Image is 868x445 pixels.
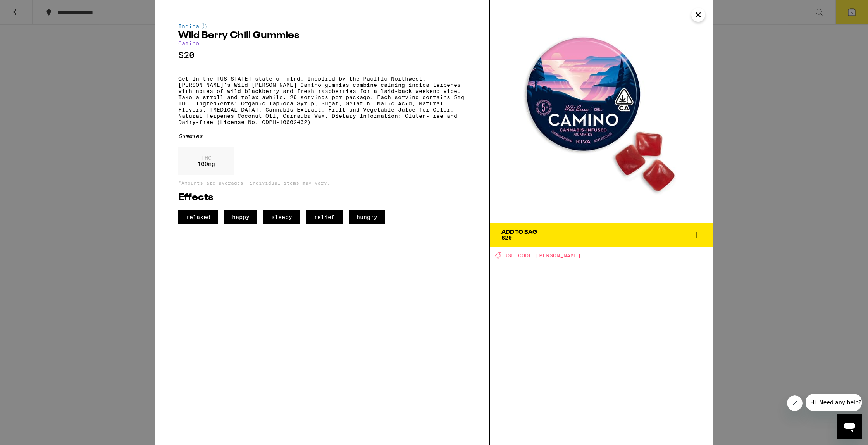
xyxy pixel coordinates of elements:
iframe: Message from company [806,394,862,411]
span: USE CODE [PERSON_NAME] [504,252,581,259]
iframe: Button to launch messaging window [837,414,862,439]
h2: Wild Berry Chill Gummies [178,31,466,40]
p: Get in the [US_STATE] state of mind. Inspired by the Pacific Northwest, [PERSON_NAME]'s Wild [PER... [178,76,466,125]
img: indicaColor.svg [202,23,207,29]
span: hungry [349,210,385,224]
div: Add To Bag [501,229,537,235]
button: Close [691,8,705,22]
span: relief [306,210,343,224]
p: THC [198,155,215,161]
p: *Amounts are averages, individual items may vary. [178,180,466,185]
div: Indica [178,23,466,29]
a: Camino [178,40,199,47]
span: relaxed [178,210,218,224]
iframe: Close message [787,395,803,411]
div: 100 mg [178,147,234,175]
span: sleepy [263,210,300,224]
span: happy [224,210,257,224]
button: Add To Bag$20 [490,223,713,247]
h2: Effects [178,193,466,202]
span: $20 [501,235,512,241]
p: $20 [178,50,466,60]
div: Gummies [178,133,466,139]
